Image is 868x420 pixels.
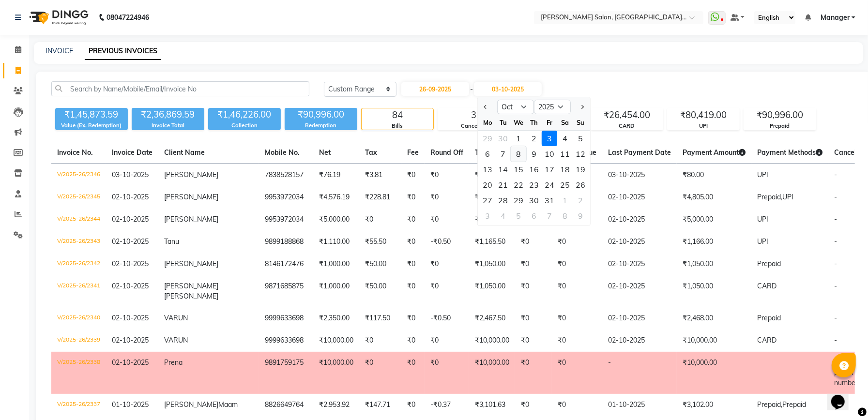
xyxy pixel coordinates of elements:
div: Tuesday, November 4, 2025 [495,208,511,224]
td: ₹0 [552,394,602,416]
span: [PERSON_NAME] [164,259,218,268]
div: Sunday, October 19, 2025 [573,162,588,177]
div: 21 [495,177,511,193]
span: 02-10-2025 [112,314,149,322]
div: Wednesday, October 8, 2025 [511,146,526,162]
div: Sunday, November 2, 2025 [573,193,588,208]
td: ₹0 [425,164,469,187]
div: Su [573,115,588,130]
div: ₹90,996.00 [285,108,357,121]
td: 02-10-2025 [602,253,677,275]
span: 03-10-2025 [112,170,149,179]
div: Thursday, October 2, 2025 [526,131,542,146]
td: ₹0 [401,186,425,209]
td: ₹0 [552,307,602,330]
div: Thursday, November 6, 2025 [526,208,542,224]
div: 84 [362,108,433,122]
select: Select month [497,100,534,114]
input: Search by Name/Mobile/Email/Invoice No [51,81,309,96]
div: 27 [480,193,495,208]
td: ₹3.81 [359,164,401,187]
td: ₹10,000.00 [313,352,359,394]
div: ₹1,45,873.59 [55,108,128,121]
div: Wednesday, October 1, 2025 [511,131,526,146]
td: 7838528157 [259,164,313,187]
td: ₹1,166.00 [677,231,751,253]
div: 7 [542,208,557,224]
div: 15 [511,162,526,177]
td: ₹0 [425,253,469,275]
td: 9871685875 [259,275,313,307]
td: ₹1,165.50 [469,231,515,253]
img: logo [25,4,91,31]
td: V/2025-26/2341 [51,275,106,307]
td: ₹147.71 [359,394,401,416]
div: 11 [557,146,573,162]
td: ₹0 [552,253,602,275]
td: ₹0 [425,352,469,394]
div: Saturday, November 1, 2025 [557,193,573,208]
div: Bills [362,122,433,130]
td: 03-10-2025 [602,164,677,187]
span: - [834,314,837,322]
td: ₹228.81 [359,186,401,209]
td: ₹1,050.00 [469,253,515,275]
td: V/2025-26/2340 [51,307,106,330]
td: V/2025-26/2343 [51,231,106,253]
div: 29 [511,193,526,208]
div: 20 [480,177,495,193]
div: ₹90,996.00 [744,108,816,122]
span: Fee [407,148,419,157]
td: ₹4,805.00 [677,186,751,209]
td: ₹0 [515,253,552,275]
div: Tu [495,115,511,130]
span: [PERSON_NAME] [164,170,218,179]
div: Tuesday, October 14, 2025 [495,162,511,177]
div: UPI [668,122,739,130]
div: Wednesday, November 5, 2025 [511,208,526,224]
div: Monday, November 3, 2025 [480,208,495,224]
span: 02-10-2025 [112,282,149,290]
iframe: chat widget [827,381,858,410]
td: ₹0 [515,330,552,352]
span: [PERSON_NAME] [164,400,218,409]
td: ₹0 [515,231,552,253]
span: Mobile No. [265,148,300,157]
td: -₹0.37 [425,394,469,416]
div: Wednesday, October 29, 2025 [511,193,526,208]
div: 30 [526,193,542,208]
span: Invoice Date [112,148,152,157]
div: Friday, October 17, 2025 [542,162,557,177]
span: Maam [218,400,238,409]
div: 17 [542,162,557,177]
b: 08047224946 [107,4,149,31]
td: ₹0 [515,394,552,416]
span: 02-10-2025 [112,215,149,224]
td: ₹5,000.00 [313,209,359,231]
td: ₹1,000.00 [313,253,359,275]
div: Monday, September 29, 2025 [480,131,495,146]
div: 2 [526,131,542,146]
td: ₹50.00 [359,253,401,275]
div: 3 [438,108,510,122]
td: 02-10-2025 [602,307,677,330]
td: 02-10-2025 [602,330,677,352]
a: INVOICE [46,46,73,55]
td: 9891759175 [259,352,313,394]
td: ₹4,805.00 [469,186,515,209]
div: Sa [557,115,573,130]
td: 02-10-2025 [602,231,677,253]
div: Sunday, October 12, 2025 [573,146,588,162]
span: Prepaid, [757,400,782,409]
span: Manager [821,13,850,23]
td: ₹0 [552,330,602,352]
div: 16 [526,162,542,177]
div: Sunday, October 26, 2025 [573,177,588,193]
span: - [834,237,837,246]
span: - [470,84,473,94]
td: 9953972034 [259,209,313,231]
td: ₹0 [515,275,552,307]
td: ₹1,000.00 [313,275,359,307]
span: UPI [782,193,793,201]
div: Friday, October 24, 2025 [542,177,557,193]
